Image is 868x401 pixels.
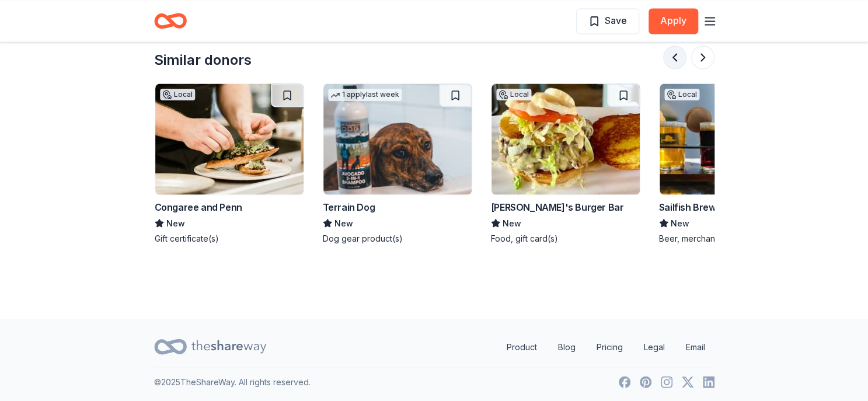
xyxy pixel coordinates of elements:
[576,8,639,34] button: Save
[323,83,472,194] img: Image for Terrain Dog
[166,216,185,230] span: New
[323,200,375,214] div: Terrain Dog
[155,83,304,244] a: Image for Congaree and PennLocalCongaree and PennNewGift certificate(s)
[659,83,808,244] a: Image for Sailfish Brewing CompanyLocalSailfish Brewing CompanyNewBeer, merchandise, gift card(s)
[155,83,304,194] img: Image for Congaree and Penn
[154,375,311,389] p: © 2025 TheShareWay. All rights reserved.
[605,13,627,28] span: Save
[503,216,521,230] span: New
[334,216,353,230] span: New
[671,216,689,230] span: New
[635,335,674,358] a: Legal
[155,200,242,214] div: Congaree and Penn
[660,83,808,194] img: Image for Sailfish Brewing Company
[323,83,472,244] a: Image for Terrain Dog1 applylast weekTerrain DogNewDog gear product(s)
[664,88,699,100] div: Local
[649,8,698,34] button: Apply
[323,232,472,244] div: Dog gear product(s)
[677,335,714,358] a: Email
[496,88,531,100] div: Local
[549,335,585,358] a: Blog
[155,232,304,244] div: Gift certificate(s)
[491,83,640,244] a: Image for Beth's Burger BarLocal[PERSON_NAME]'s Burger BarNewFood, gift card(s)
[491,232,640,244] div: Food, gift card(s)
[659,232,808,244] div: Beer, merchandise, gift card(s)
[587,335,632,358] a: Pricing
[160,88,195,100] div: Local
[154,50,252,69] div: Similar donors
[497,335,546,358] a: Product
[659,200,773,214] div: Sailfish Brewing Company
[491,200,624,214] div: [PERSON_NAME]'s Burger Bar
[491,83,640,194] img: Image for Beth's Burger Bar
[497,335,714,358] nav: quick links
[154,7,187,34] a: Home
[328,88,402,100] div: 1 apply last week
